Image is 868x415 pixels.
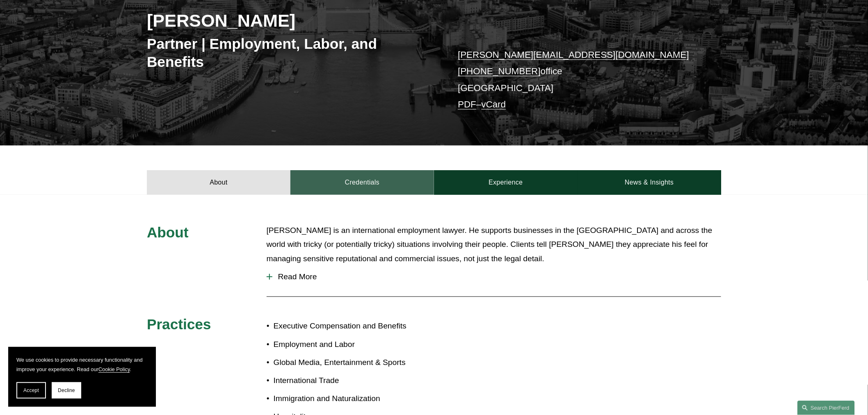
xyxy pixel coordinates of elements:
a: Experience [434,170,578,195]
h2: [PERSON_NAME] [147,10,434,31]
span: Practices [147,316,211,332]
a: [PERSON_NAME][EMAIL_ADDRESS][DOMAIN_NAME] [458,50,689,60]
a: News & Insights [578,170,721,195]
span: Decline [58,388,75,393]
section: Cookie banner [8,347,156,407]
h3: Partner | Employment, Labor, and Benefits [147,35,434,71]
a: Search this site [797,401,855,415]
a: [PHONE_NUMBER] [458,66,541,76]
a: Cookie Policy [98,366,130,372]
p: [PERSON_NAME] is an international employment lawyer. He supports businesses in the [GEOGRAPHIC_DA... [267,223,721,266]
span: Read More [272,272,721,281]
button: Accept [16,382,46,399]
span: About [147,224,189,240]
p: Employment and Labor [274,337,434,352]
a: vCard [482,99,506,109]
p: Global Media, Entertainment & Sports [274,356,434,370]
span: Accept [23,388,39,393]
p: office [GEOGRAPHIC_DATA] – [458,47,697,113]
a: About [147,170,290,195]
p: We use cookies to provide necessary functionality and improve your experience. Read our . [16,355,148,374]
a: PDF [458,99,476,109]
p: International Trade [274,374,434,388]
p: Immigration and Naturalization [274,392,434,406]
a: Credentials [290,170,434,195]
p: Executive Compensation and Benefits [274,319,434,333]
button: Decline [52,382,81,399]
button: Read More [267,266,721,287]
